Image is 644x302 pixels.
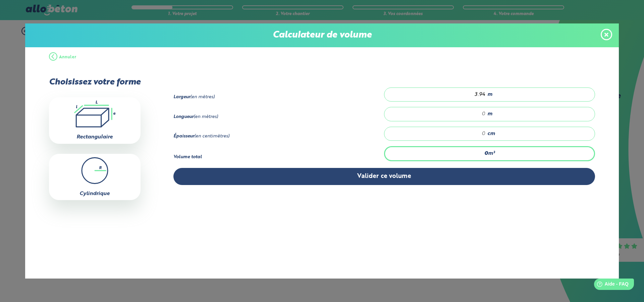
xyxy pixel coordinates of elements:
[173,114,384,120] div: (en mètres)
[487,131,495,137] span: cm
[391,130,486,137] input: 0
[173,155,202,159] strong: Volume total
[487,111,492,117] span: m
[76,134,113,140] label: Rectangulaire
[173,95,190,99] strong: Largeur
[173,134,384,139] div: (en centimètres)
[484,151,488,156] strong: 0
[173,115,194,119] strong: Longueur
[32,30,612,41] p: Calculateur de volume
[391,111,486,117] input: 0
[49,77,141,87] p: Choisissez votre forme
[173,168,595,185] button: Valider ce volume
[173,134,194,138] strong: Épaisseur
[49,47,76,67] button: Annuler
[391,91,486,98] input: 0
[79,191,110,196] label: Cylindrique
[384,146,595,161] div: m³
[173,95,384,100] div: (en mètres)
[487,92,492,98] span: m
[584,276,637,295] iframe: Help widget launcher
